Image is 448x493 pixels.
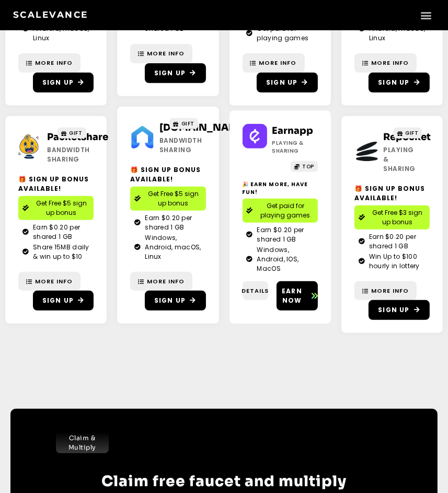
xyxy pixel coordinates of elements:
[147,49,185,58] span: More Info
[378,305,409,315] span: Sign Up
[58,128,86,139] a: GIFT
[35,59,73,67] span: More Info
[369,300,430,320] a: Sign Up
[142,213,201,232] span: Earn $0.20 per shared 1 GB
[243,199,318,223] a: Get paid for playing games
[130,187,205,211] a: Get Free $5 sign up bonus
[302,163,314,170] span: TOP
[272,125,314,136] a: Earnapp
[145,189,201,208] span: Get Free $5 sign up bonus
[18,53,81,73] a: More Info
[272,139,308,155] h2: Playing & Sharing
[243,180,318,196] h2: 🎉 Earn More, Have Fun!
[70,129,83,137] span: GIFT
[18,175,94,193] h2: 🎁 Sign Up Bonus Available!
[405,129,418,137] span: GIFT
[371,286,409,295] span: More Info
[33,199,89,217] span: Get Free $5 sign up bonus
[354,281,417,301] a: More Info
[159,136,167,155] h2: Bandwidth Sharing
[18,196,94,220] a: Get Free $5 sign up bonus
[18,272,81,291] a: More Info
[242,286,269,295] span: Details
[42,296,74,305] span: Sign Up
[366,252,426,271] span: Win Up to $100 hourly in lottery
[33,291,94,311] a: Sign Up
[13,9,88,20] a: Scalevance
[30,223,89,242] span: Earn $0.20 per shared 1 GB
[147,277,185,286] span: More Info
[255,24,314,43] span: Get paid for playing games
[383,131,431,143] a: Repocket
[291,161,318,172] a: TOP
[383,145,391,174] h2: Playing & Sharing
[30,243,89,261] span: Share 15MB daily & win up to $10
[47,145,55,164] h2: Bandwidth Sharing
[354,184,430,203] h2: 🎁 Sign Up Bonus Available!
[257,201,314,220] span: Get paid for playing games
[130,44,192,63] a: More Info
[47,131,108,143] a: Packetshare
[255,225,314,244] span: Earn $0.20 per shared 1 GB
[159,122,247,133] a: [DOMAIN_NAME]
[181,120,194,128] span: GIFT
[35,277,73,286] span: More Info
[369,208,426,227] span: Get Free $3 sign up bonus
[145,63,206,83] a: Sign Up
[257,73,318,93] a: Sign Up
[154,68,186,78] span: Sign Up
[169,118,198,129] a: GIFT
[378,78,409,87] span: Sign Up
[61,433,104,452] span: Claim & Multiply
[371,59,409,67] span: More Info
[142,233,201,261] span: Windows, Android, macOS, Linux
[56,432,109,453] a: Claim & Multiply
[418,6,435,24] div: Menu Toggle
[369,73,430,93] a: Sign Up
[266,78,297,87] span: Sign Up
[130,165,205,184] h2: 🎁 Sign Up Bonus Available!
[277,281,318,311] a: Earn now
[33,73,94,93] a: Sign Up
[130,272,192,291] a: More Info
[255,245,314,273] span: Windows, Android, IOS, MacOS
[243,281,269,301] a: Details
[243,53,305,73] a: More Info
[277,286,307,305] span: Earn now
[259,59,297,67] span: More Info
[145,291,206,311] a: Sign Up
[394,128,422,139] a: GIFT
[154,296,186,305] span: Sign Up
[354,205,430,230] a: Get Free $3 sign up bonus
[42,78,74,87] span: Sign Up
[354,53,417,73] a: More Info
[366,232,426,251] span: Earn $0.20 per shared 1 GB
